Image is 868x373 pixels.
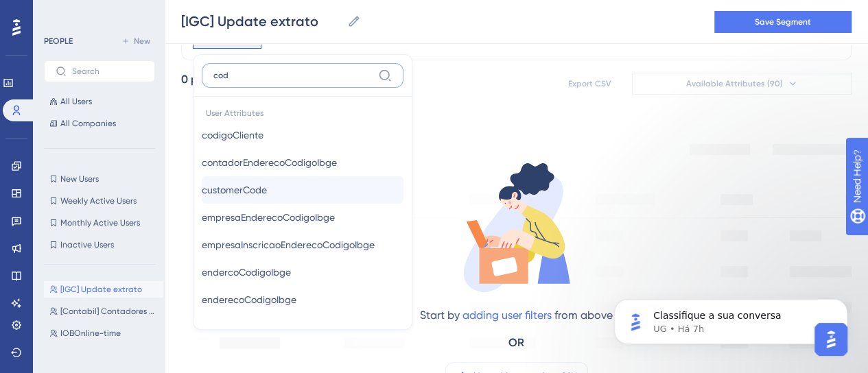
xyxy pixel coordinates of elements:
span: enderecoCodigoIbge [202,291,296,308]
iframe: Intercom notifications mensagem [594,270,868,366]
iframe: UserGuiding AI Assistant Launcher [810,319,852,360]
button: codigoCliente [202,121,403,149]
button: Weekly Active Users [44,193,155,209]
div: Start by from above [420,307,613,324]
span: All Companies [60,118,116,129]
button: Available Attributes (90) [632,73,852,95]
span: codigoCliente [202,127,263,143]
button: All Users [44,93,155,110]
button: Save Segment [714,11,852,33]
input: Segment Name [181,12,342,31]
span: IOBOnline-time [60,328,121,339]
button: empresaEnderecoCodigoIbge [202,204,403,231]
button: All Companies [44,115,155,132]
button: IOBOnline-time [44,325,163,341]
input: Search [72,67,143,76]
div: PEOPLE [44,36,73,47]
span: Inactive Users [60,239,114,250]
button: endercoCodigoIbge [202,258,403,286]
span: Monthly Active Users [60,217,140,228]
span: [Contabil] Contadores MigradoS [60,306,158,317]
input: Type the value [213,70,373,81]
button: [Contabil] Contadores MigradoS [44,303,163,320]
span: User Attributes [202,102,403,121]
span: All Users [60,96,92,107]
button: customerCode [202,176,403,204]
button: Monthly Active Users [44,215,155,231]
span: empresaEnderecoCodigoIbge [202,209,335,226]
button: Inactive Users [44,237,155,253]
span: endercoCodigoIbge [202,264,291,280]
button: New [117,33,155,49]
span: New Users [60,173,99,184]
span: Weekly Active Users [60,195,137,206]
a: adding user filters [462,309,552,322]
span: [IGC] Update extrato [60,284,142,295]
div: OR [508,335,524,351]
button: empresaInscricaoEnderecoCodigoIbge [202,231,403,258]
span: empresaInscricaoEnderecoCodigoIbge [202,237,375,253]
button: enderecoCodigoIbge [202,286,403,313]
span: Available Attributes (90) [686,78,783,89]
button: New Users [44,171,155,187]
div: 0 people [181,71,226,88]
span: contadorEnderecoCodigoIbge [202,154,337,171]
span: customerCode [202,182,267,198]
button: contadorEnderecoCodigoIbge [202,149,403,176]
span: Save Segment [755,16,811,27]
span: Need Help? [32,3,86,20]
span: New [134,36,150,47]
button: Export CSV [555,73,624,95]
span: Export CSV [568,78,611,89]
button: [IGC] Update extrato [44,281,163,298]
